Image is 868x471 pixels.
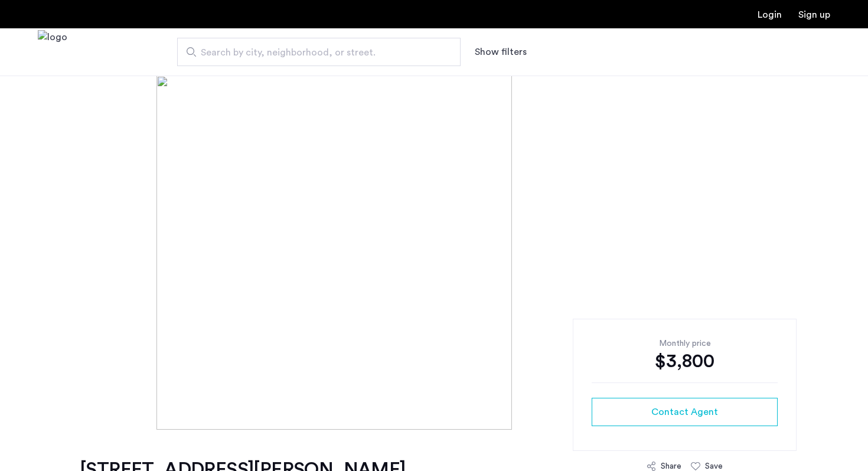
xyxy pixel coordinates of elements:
[156,76,712,430] img: [object%20Object]
[758,10,782,19] a: Login
[38,30,67,74] a: Cazamio Logo
[592,398,778,426] button: button
[475,45,527,59] button: Show or hide filters
[592,349,778,373] div: $3,800
[798,10,830,19] a: Registration
[177,38,461,66] input: Apartment Search
[38,30,67,74] img: logo
[651,405,718,419] span: Contact Agent
[592,338,778,349] div: Monthly price
[201,45,428,60] span: Search by city, neighborhood, or street.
